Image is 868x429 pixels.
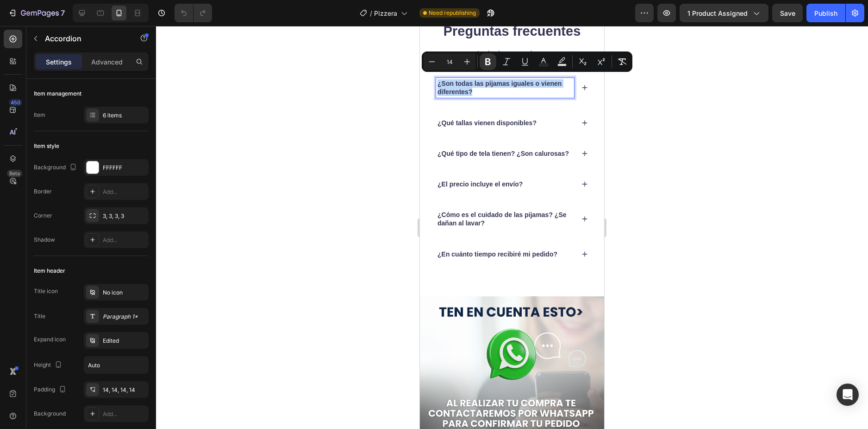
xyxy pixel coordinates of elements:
[4,4,69,22] button: 7
[429,9,476,17] span: Need republishing
[16,153,104,164] div: Rich Text Editor. Editing area: main
[103,313,146,321] div: Paragraph 1*
[34,312,45,320] div: Title
[10,23,174,32] p: Aquí te las respondemos
[34,211,52,220] div: Corner
[61,7,65,19] p: 7
[34,111,45,119] div: Item
[780,9,795,17] span: Save
[16,91,118,102] div: Rich Text Editor. Editing area: main
[9,99,22,106] div: 450
[46,57,72,67] p: Settings
[18,54,142,70] strong: ¿Son todas las pijamas iguales o vienen diferentes?
[16,52,154,71] div: Rich Text Editor. Editing area: main
[34,335,66,344] div: Expand icon
[18,93,117,101] strong: ¿Qué tallas vienen disponibles?
[837,384,859,406] div: Open Intercom Messenger
[806,4,845,22] button: Publish
[16,122,150,133] div: Rich Text Editor. Editing area: main
[34,359,64,371] div: Height
[103,212,146,220] div: 3, 3, 3, 3
[103,410,146,418] div: Add...
[16,223,139,234] div: Rich Text Editor. Editing area: main
[18,154,103,162] strong: ¿El precio incluye el envío?
[45,33,124,44] p: Accordion
[103,111,146,120] div: 6 items
[103,386,146,394] div: 14, 14, 14, 14
[34,267,65,275] div: Item header
[18,185,147,201] strong: ¿Cómo es el cuidado de las pijamas? ¿Se dañan al lavar?
[34,410,66,418] div: Background
[34,161,79,174] div: Background
[103,188,146,196] div: Add...
[18,224,137,232] strong: ¿En cuánto tiempo recibiré mi pedido?
[34,287,58,295] div: Title icon
[370,8,372,18] span: /
[687,8,748,18] span: 1 product assigned
[34,142,59,150] div: Item style
[374,8,397,18] span: Pizzera
[103,236,146,244] div: Add...
[103,164,146,172] div: FFFFFF
[7,170,22,177] div: Beta
[103,337,146,345] div: Edited
[34,236,55,244] div: Shadow
[91,57,123,67] p: Advanced
[18,124,149,131] strong: ¿Qué tipo de tela tienen? ¿Son calurosas?
[175,4,212,22] div: Undo/Redo
[680,4,768,22] button: 1 product assigned
[772,4,803,22] button: Save
[814,8,837,18] div: Publish
[34,187,52,196] div: Border
[422,51,632,72] div: Editor contextual toolbar
[420,26,604,429] iframe: Design area
[103,288,146,297] div: No icon
[34,384,68,396] div: Padding
[84,357,148,373] input: Auto
[34,90,81,98] div: Item management
[16,183,154,203] div: Rich Text Editor. Editing area: main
